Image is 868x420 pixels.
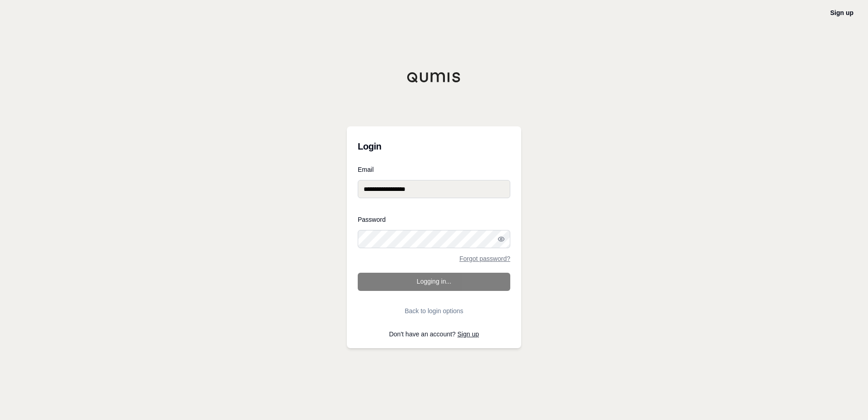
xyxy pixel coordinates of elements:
[358,166,510,173] label: Email
[358,137,510,155] h3: Login
[358,216,510,223] label: Password
[358,302,510,320] button: Back to login options
[407,72,461,83] img: Qumis
[358,331,510,337] p: Don't have an account?
[458,330,479,338] a: Sign up
[459,255,510,262] a: Forgot password?
[830,9,853,16] a: Sign up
